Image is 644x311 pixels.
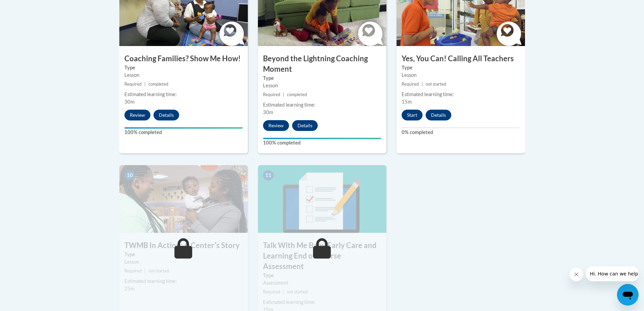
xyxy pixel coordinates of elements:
[153,110,179,120] button: Details
[402,91,520,98] div: Estimated learning time:
[263,289,280,294] span: Required
[263,74,381,82] label: Type
[402,71,520,79] div: Lesson
[292,120,318,131] button: Details
[258,240,386,271] h3: Talk With Me Baby Early Care and Learning End of Course Assessment
[263,139,381,147] label: 100% completed
[119,165,248,233] img: Course Image
[263,109,273,115] span: 30m
[263,298,381,306] div: Estimated learning time:
[124,286,135,291] span: 25m
[144,268,146,273] span: |
[397,53,525,64] h3: Yes, You Can! Calling All Teachers
[402,110,423,120] button: Start
[258,53,386,74] h3: Beyond the Lightning Coaching Moment
[422,82,423,87] span: |
[258,165,386,233] img: Course Image
[287,289,308,294] span: not started
[263,272,381,279] label: Type
[287,92,307,97] span: completed
[263,82,381,89] div: Lesson
[402,129,520,136] label: 0% completed
[124,64,243,71] label: Type
[283,92,284,97] span: |
[617,284,639,306] iframe: Button to launch messaging window
[124,110,150,120] button: Review
[283,289,284,294] span: |
[124,82,142,87] span: Required
[426,110,451,120] button: Details
[124,251,243,258] label: Type
[124,71,243,79] div: Lesson
[586,266,639,281] iframe: Message from company
[263,92,280,97] span: Required
[263,101,381,109] div: Estimated learning time:
[119,53,248,64] h3: Coaching Families? Show Me How!
[402,99,412,105] span: 15m
[124,127,243,129] div: Your progress
[119,240,248,251] h3: TWMB In Action: A Centerʹs Story
[263,279,381,287] div: Assessment
[263,120,289,131] button: Review
[402,82,419,87] span: Required
[124,277,243,285] div: Estimated learning time:
[124,99,135,105] span: 30m
[144,82,146,87] span: |
[263,138,381,139] div: Your progress
[148,268,169,273] span: not started
[263,170,274,180] span: 11
[124,268,142,273] span: Required
[124,91,243,98] div: Estimated learning time:
[148,82,168,87] span: completed
[4,5,55,10] span: Hi. How can we help?
[124,129,243,136] label: 100% completed
[570,268,583,281] iframe: Close message
[402,64,520,71] label: Type
[124,258,243,266] div: Lesson
[124,170,135,180] span: 10
[426,82,446,87] span: not started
